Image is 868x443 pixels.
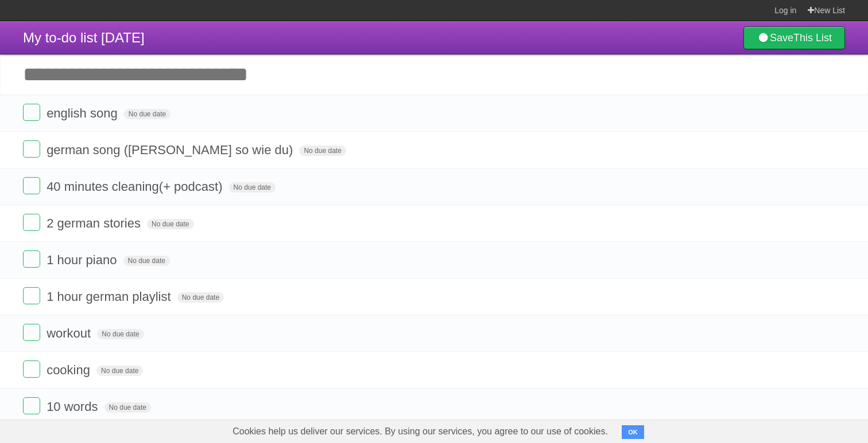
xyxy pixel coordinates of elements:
[23,30,145,45] span: My to-do list [DATE]
[46,326,94,340] span: workout
[46,106,121,120] span: english song
[299,146,346,156] span: No due date
[46,143,296,157] span: german song ([PERSON_NAME] so wie du)
[23,214,40,231] label: Done
[23,324,40,341] label: Done
[23,397,40,414] label: Done
[46,399,100,414] span: 10 words
[622,425,644,439] button: OK
[23,287,40,304] label: Done
[743,26,845,49] a: SaveThis List
[97,329,144,339] span: No due date
[23,250,40,268] label: Done
[46,363,93,377] span: cooking
[221,420,619,443] span: Cookies help us deliver our services. By using our services, you agree to our use of cookies.
[147,219,193,229] span: No due date
[96,366,143,376] span: No due date
[793,32,832,44] b: This List
[124,109,170,119] span: No due date
[229,182,276,193] span: No due date
[46,216,144,230] span: 2 german stories
[23,177,40,194] label: Done
[46,179,225,194] span: 40 minutes cleaning(+ podcast)
[46,289,173,304] span: 1 hour german playlist
[23,140,40,158] label: Done
[23,360,40,378] label: Done
[177,292,224,303] span: No due date
[104,402,151,413] span: No due date
[23,104,40,121] label: Done
[46,253,119,267] span: 1 hour piano
[123,256,170,266] span: No due date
